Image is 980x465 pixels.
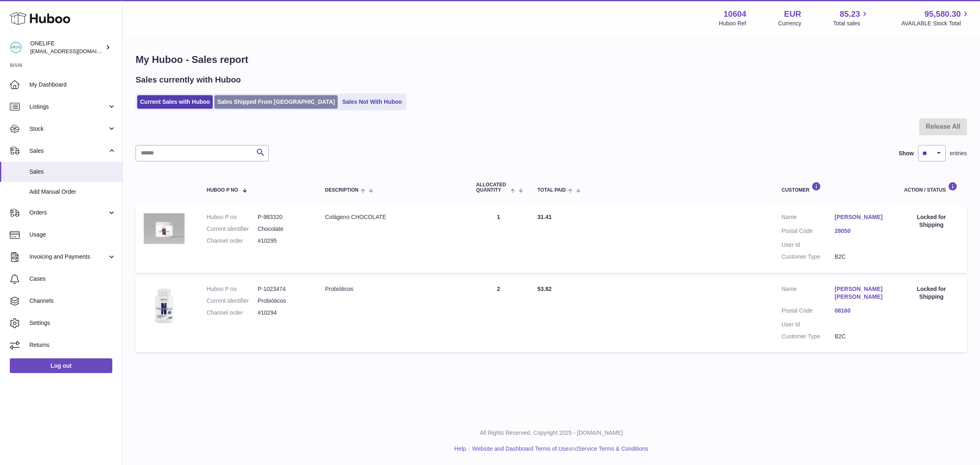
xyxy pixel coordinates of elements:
[778,20,802,27] div: Currency
[784,9,801,20] strong: EUR
[30,48,120,54] span: [EMAIL_ADDRESS][DOMAIN_NAME]
[207,297,258,305] dt: Current identifier
[835,253,888,261] dd: B2C
[10,358,112,373] a: Log out
[29,103,107,111] span: Listings
[144,285,185,326] img: 106041736935981.png
[258,285,309,293] dd: P-1023474
[325,213,460,221] div: Colágeno CHOCOLATE
[950,150,967,157] span: entries
[29,168,116,176] span: Sales
[782,321,835,329] dt: User Id
[207,213,258,221] dt: Huboo P no
[10,41,22,54] img: internalAdmin-10604@internal.huboo.com
[835,227,888,235] a: 28050
[129,429,973,437] p: All Rights Reserved. Copyright 2025 - [DOMAIN_NAME]
[136,74,241,85] h2: Sales currently with Huboo
[29,81,116,89] span: My Dashboard
[29,341,116,349] span: Returns
[782,241,835,249] dt: User Id
[840,9,860,20] span: 85.23
[29,275,116,283] span: Cases
[472,445,568,452] a: Website and Dashboard Terms of Use
[782,253,835,261] dt: Customer Type
[29,209,107,217] span: Orders
[901,20,970,27] span: AVAILABLE Stock Total
[29,231,116,239] span: Usage
[137,95,213,109] a: Current Sales with Huboo
[258,297,309,305] dd: Probióticos
[258,309,309,317] dd: #10294
[29,147,107,155] span: Sales
[325,285,460,293] div: Probióticos
[782,227,835,237] dt: Postal Code
[207,237,258,245] dt: Channel order
[899,150,914,157] label: Show
[537,188,566,193] span: Total paid
[476,182,508,193] span: ALLOCATED Quantity
[782,307,835,317] dt: Postal Code
[833,20,869,27] span: Total sales
[207,285,258,293] dt: Huboo P no
[258,225,309,233] dd: Chocolate
[835,333,888,340] dd: B2C
[29,253,107,261] span: Invoicing and Payments
[339,95,405,109] a: Sales Not With Huboo
[30,40,104,55] div: ONELIFE
[29,319,116,327] span: Settings
[833,9,869,27] a: 85.23 Total sales
[207,309,258,317] dt: Channel order
[835,213,888,221] a: [PERSON_NAME]
[904,182,959,193] div: Action / Status
[904,213,959,229] div: Locked for Shipping
[724,9,746,20] strong: 10604
[144,213,185,244] img: 1715005394.jpeg
[782,213,835,223] dt: Name
[258,237,309,245] dd: #10295
[468,277,529,352] td: 2
[136,53,967,66] h1: My Huboo - Sales report
[719,20,746,27] div: Huboo Ref
[537,214,552,220] span: 31.41
[904,285,959,301] div: Locked for Shipping
[835,307,888,315] a: 08160
[901,9,970,27] a: 95,580.30 AVAILABLE Stock Total
[325,188,359,193] span: Description
[782,333,835,340] dt: Customer Type
[258,213,309,221] dd: P-983320
[29,188,116,196] span: Add Manual Order
[578,445,648,452] a: Service Terms & Conditions
[207,225,258,233] dt: Current identifier
[924,9,961,20] span: 95,580.30
[782,182,888,193] div: Customer
[835,285,888,301] a: [PERSON_NAME] [PERSON_NAME]
[469,445,648,453] li: and
[454,445,466,452] a: Help
[468,205,529,273] td: 1
[214,95,338,109] a: Sales Shipped From [GEOGRAPHIC_DATA]
[537,286,552,292] span: 53.82
[207,188,238,193] span: Huboo P no
[29,125,107,133] span: Stock
[29,297,116,305] span: Channels
[782,285,835,303] dt: Name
